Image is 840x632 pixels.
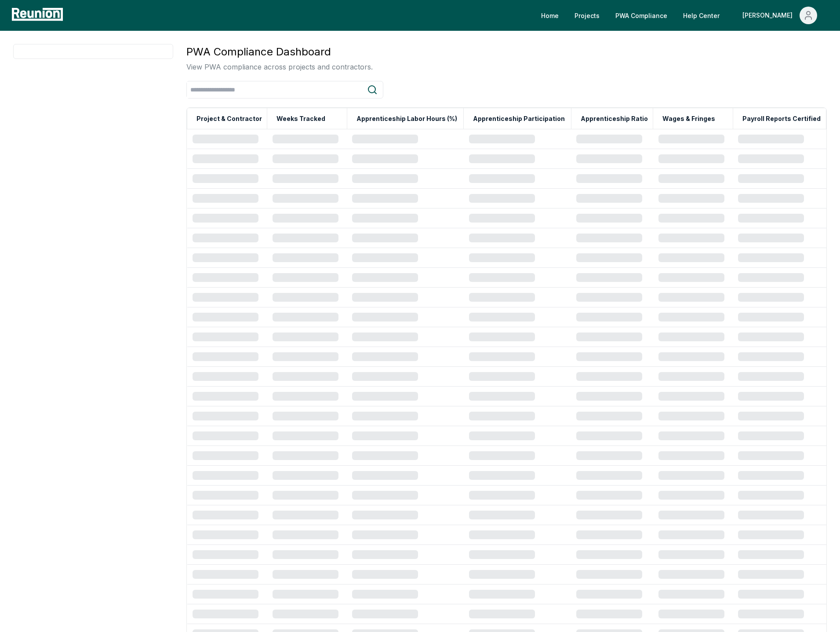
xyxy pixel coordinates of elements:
button: Weeks Tracked [275,110,327,128]
a: Help Center [676,7,727,24]
h3: PWA Compliance Dashboard [186,44,373,60]
button: Wages & Fringes [661,110,717,128]
div: [PERSON_NAME] [742,7,796,24]
button: Payroll Reports Certified [741,110,822,128]
button: [PERSON_NAME] [735,7,824,24]
a: Projects [567,7,607,24]
button: Project & Contractor [195,110,264,128]
button: Apprenticeship Participation [471,110,567,128]
nav: Main [534,7,831,24]
button: Apprenticeship Labor Hours (%) [355,110,459,128]
p: View PWA compliance across projects and contractors. [186,62,373,72]
a: PWA Compliance [608,7,674,24]
button: Apprenticeship Ratio [579,110,650,128]
a: Home [534,7,566,24]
